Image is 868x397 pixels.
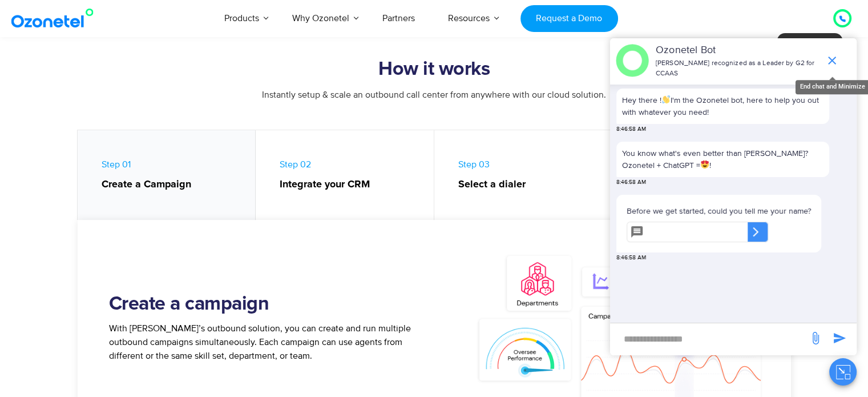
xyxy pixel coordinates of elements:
span: send message [804,327,827,350]
h2: How it works [78,58,791,81]
button: Close chat [829,358,857,386]
span: end chat or minimize [821,49,843,72]
span: With [PERSON_NAME]’s outbound solution, you can create and run multiple outbound campaigns simult... [109,323,411,362]
p: You know what's even better than [PERSON_NAME]? Ozonetel + ChatGPT = ! [622,147,823,171]
span: Instantly setup & scale an outbound call center from anywhere with our cloud solution. [262,89,606,101]
a: Step 02Integrate your CRM [256,130,434,226]
p: Ozonetel Bot [656,43,819,58]
strong: Create a Campaign [102,177,244,193]
img: 👋 [662,95,670,103]
div: new-msg-input [616,329,803,350]
p: [PERSON_NAME] recognized as a Leader by G2 for CCAAS [656,58,819,79]
span: Step 02 [280,159,422,193]
a: Request a Demo [520,5,618,32]
p: Hey there ! I'm the Ozonetel bot, here to help you out with whatever you need! [622,94,823,118]
span: Step 01 [102,159,244,193]
a: Step 03Select a dialer [434,130,613,226]
img: header [616,44,649,77]
span: 8:46:58 AM [616,178,646,187]
p: Before we get started, could you tell me your name? [627,205,811,217]
span: send message [828,327,851,350]
strong: Select a dialer [458,177,601,193]
img: 😍 [701,161,709,169]
strong: Integrate your CRM [280,177,422,193]
h2: Create a campaign [109,293,434,316]
span: Step 03 [458,159,601,193]
a: Step 01Create a Campaign [78,130,256,226]
span: 8:46:58 AM [616,125,646,134]
span: 8:46:58 AM [616,254,646,262]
